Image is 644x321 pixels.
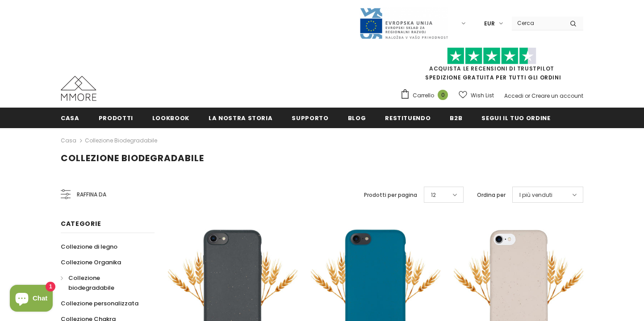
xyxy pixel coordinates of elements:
span: Segui il tuo ordine [481,114,550,122]
span: Wish List [471,91,494,100]
a: Javni Razpis [359,19,448,27]
a: Segui il tuo ordine [481,108,550,128]
a: B2B [450,108,462,128]
span: supporto [292,114,328,122]
label: Prodotti per pagina [364,191,417,200]
a: Collezione personalizzata [61,296,138,311]
img: Javni Razpis [359,7,448,40]
a: Wish List [459,88,494,103]
span: Blog [348,114,366,122]
span: I più venduti [519,191,552,200]
a: Collezione Organika [61,254,121,270]
a: Collezione di legno [61,239,117,254]
img: Casi MMORE [61,76,96,101]
span: Collezione personalizzata [61,299,138,308]
a: Casa [61,135,76,146]
a: Carrello 0 [400,89,452,102]
span: Restituendo [385,114,431,122]
span: Categorie [61,219,101,228]
span: Collezione di legno [61,242,117,251]
a: Acquista le recensioni di TrustPilot [429,65,554,72]
span: B2B [450,114,462,122]
span: Lookbook [152,114,189,122]
span: Prodotti [99,114,133,122]
span: SPEDIZIONE GRATUITA PER TUTTI GLI ORDINI [400,51,583,81]
label: Ordina per [477,191,506,200]
a: La nostra storia [209,108,272,128]
span: Collezione biodegradabile [61,152,204,164]
span: Carrello [413,91,434,100]
a: Lookbook [152,108,189,128]
a: supporto [292,108,328,128]
a: Accedi [504,92,523,100]
span: EUR [484,19,495,28]
a: Prodotti [99,108,133,128]
input: Search Site [512,17,563,29]
a: Collezione biodegradabile [61,270,145,296]
span: or [525,92,530,100]
span: La nostra storia [209,114,272,122]
span: Raffina da [77,190,106,200]
span: 0 [438,90,448,100]
a: Collezione biodegradabile [85,137,157,144]
a: Restituendo [385,108,431,128]
a: Creare un account [531,92,583,100]
inbox-online-store-chat: Shopify online store chat [7,285,55,314]
span: 12 [431,191,436,200]
span: Collezione Organika [61,258,121,267]
a: Casa [61,108,79,128]
a: Blog [348,108,366,128]
img: Fidati di Pilot Stars [447,47,536,65]
span: Casa [61,114,79,122]
span: Collezione biodegradabile [68,274,114,292]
